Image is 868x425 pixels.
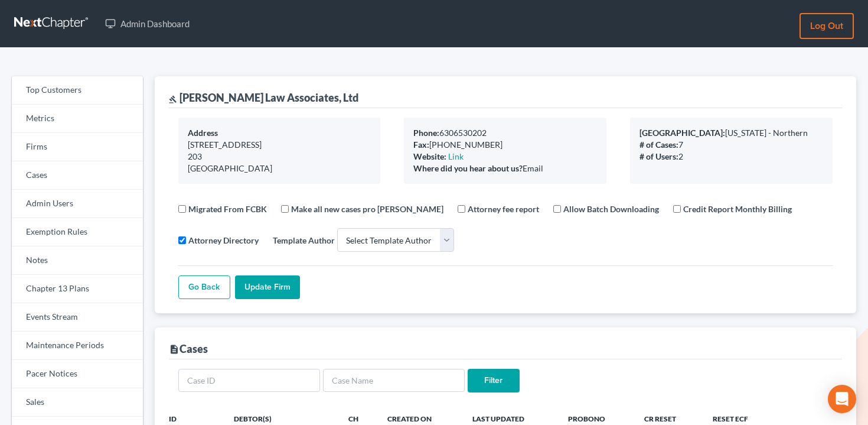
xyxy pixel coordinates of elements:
a: Exemption Rules [12,218,143,246]
b: Address [188,128,218,138]
b: Phone: [413,128,439,138]
a: Cases [12,161,143,190]
label: Make all new cases pro [PERSON_NAME] [291,203,443,215]
a: Go Back [178,275,230,299]
div: 2 [639,151,823,163]
input: Update Firm [235,275,300,299]
div: Email [413,163,597,174]
a: Pacer Notices [12,360,143,388]
div: 203 [188,151,371,163]
a: Top Customers [12,76,143,105]
div: [US_STATE] - Northern [639,127,823,139]
label: Migrated From FCBK [188,203,267,215]
a: Metrics [12,105,143,133]
b: # of Cases: [639,139,678,150]
a: Chapter 13 Plans [12,275,143,303]
label: Template Author [273,234,335,246]
label: Attorney Directory [188,234,259,246]
a: Sales [12,388,143,417]
a: Maintenance Periods [12,332,143,360]
label: Attorney fee report [468,203,539,215]
a: Admin Users [12,190,143,218]
a: Admin Dashboard [99,13,195,34]
b: Where did you hear about us? [413,163,523,173]
a: Events Stream [12,303,143,332]
div: Cases [169,342,208,356]
i: description [169,344,180,355]
b: Fax: [413,139,429,150]
a: Firms [12,133,143,161]
input: Case Name [323,369,465,392]
div: [GEOGRAPHIC_DATA] [188,163,371,174]
b: Website: [413,151,446,161]
a: Notes [12,246,143,275]
b: # of Users: [639,151,678,161]
i: gavel [169,95,177,103]
div: [PHONE_NUMBER] [413,139,597,151]
a: Link [448,151,464,161]
label: Credit Report Monthly Billing [683,203,792,215]
label: Allow Batch Downloading [563,203,659,215]
div: [PERSON_NAME] Law Associates, Ltd [169,90,358,105]
a: Log out [800,13,854,39]
div: 6306530202 [413,127,597,139]
input: Case ID [178,369,320,392]
div: [STREET_ADDRESS] [188,139,371,151]
div: Open Intercom Messenger [828,385,856,413]
div: 7 [639,139,823,151]
b: [GEOGRAPHIC_DATA]: [639,128,725,138]
input: Filter [468,369,520,392]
